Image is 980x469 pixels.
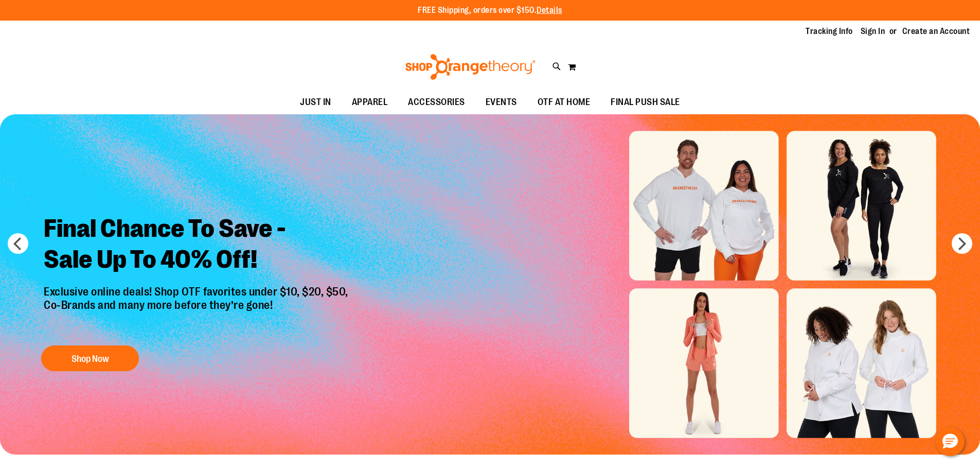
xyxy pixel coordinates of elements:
a: Tracking Info [806,26,853,37]
a: Final Chance To Save -Sale Up To 40% Off! Exclusive online deals! Shop OTF favorites under $10, $... [36,205,359,377]
button: Shop Now [41,345,139,371]
a: EVENTS [475,91,527,114]
img: Shop Orangetheory [404,54,537,80]
a: Create an Account [902,26,970,37]
button: next [952,233,972,254]
span: APPAREL [352,91,388,114]
span: FINAL PUSH SALE [611,91,680,114]
span: JUST IN [300,91,331,114]
a: JUST IN [290,91,342,114]
p: FREE Shipping, orders over $150. [418,5,562,16]
span: EVENTS [486,91,517,114]
a: Details [537,6,562,15]
a: APPAREL [342,91,398,114]
a: OTF AT HOME [527,91,601,114]
a: Sign In [861,26,885,37]
p: Exclusive online deals! Shop OTF favorites under $10, $20, $50, Co-Brands and many more before th... [36,285,359,336]
span: OTF AT HOME [538,91,591,114]
a: ACCESSORIES [398,91,475,114]
a: FINAL PUSH SALE [600,91,690,114]
button: prev [8,233,28,254]
h2: Final Chance To Save - Sale Up To 40% Off! [36,205,359,285]
span: ACCESSORIES [408,91,465,114]
button: Hello, have a question? Let’s chat. [936,427,965,456]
